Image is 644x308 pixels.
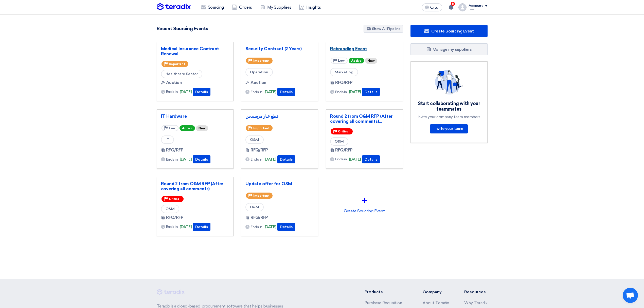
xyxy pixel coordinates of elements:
span: RFQ/RFP [166,147,184,153]
a: Update offer for O&M [245,181,314,186]
span: [DATE] [180,89,192,95]
div: Open chat [623,288,638,303]
img: profile_test.png [458,3,467,11]
span: [DATE] [349,157,361,162]
span: Low [169,126,175,130]
button: Details [362,88,380,96]
span: [DATE] [264,157,276,162]
div: New [196,125,208,131]
span: Ends in [166,89,178,94]
span: Important [253,126,270,130]
span: O&M [161,205,179,213]
span: Marketing [330,68,358,76]
a: Round 2 from O&M RFP (After covering all comments)... [330,114,399,124]
img: invite_your_team.svg [435,70,463,95]
a: Show All Pipeline [364,25,403,33]
span: Ends in [166,157,178,162]
span: Ends in [166,224,178,229]
span: [DATE] [180,157,192,162]
a: Insights [295,2,325,13]
a: My Suppliers [256,2,295,13]
span: Ends in [335,157,347,162]
a: Why Teradix [464,301,488,305]
span: Ends in [251,157,262,162]
span: Important [169,62,185,66]
div: Create Soucring Event [330,181,399,226]
li: Company [423,289,449,295]
div: + [330,193,399,208]
span: Ends in [335,89,347,95]
a: Medical Insurance Contract Renewal [161,46,229,56]
span: Healthcare Sector [161,70,202,78]
span: Important [253,59,270,62]
a: Round 2 from O&M RFP (After covering all comments) [161,181,229,191]
img: Teradix logo [157,3,191,11]
button: Details [277,155,295,163]
span: RFQ/RFP [335,147,353,153]
span: Active [180,125,195,131]
button: Details [193,88,210,96]
span: Low [338,59,345,62]
a: Sourcing [197,2,228,13]
span: Critical [338,130,350,133]
a: Invite your team [430,124,468,133]
button: Details [277,88,295,96]
span: [DATE] [264,89,276,95]
h4: Recent Sourcing Events [157,26,208,31]
span: [DATE] [180,224,192,230]
span: IT [161,135,174,144]
button: العربية [422,3,442,11]
span: Important [253,194,270,197]
span: Active [349,58,364,63]
span: RFQ/RFP [251,215,268,221]
span: [DATE] [264,224,276,230]
span: O&M [245,203,264,211]
li: Resources [464,289,488,295]
a: About Teradix [423,301,449,305]
button: Details [362,155,380,163]
div: New [365,58,377,64]
span: العربية [430,6,439,9]
a: IT Hardware [161,114,229,119]
span: [DATE] [349,89,361,95]
button: Details [193,155,210,163]
div: Eman [469,8,488,11]
span: O&M [330,137,348,146]
span: 8 [451,2,455,6]
span: RFQ/RFP [166,215,184,221]
span: Ends in [251,224,262,230]
a: قطع غيار مرسيدس [245,114,314,119]
span: RFQ/RFP [251,147,268,153]
button: Details [277,223,295,231]
a: Orders [228,2,256,13]
span: RFQ/RFP [335,80,353,86]
a: Purchase Requisition [365,301,402,305]
a: Rebranding Event [330,46,399,51]
div: Start collaborating with your teammates [417,101,481,112]
li: Products [365,289,407,295]
span: O&M [245,135,264,144]
span: Critical [169,197,181,201]
span: Create Sourcing Event [431,29,474,33]
a: Manage my suppliers [410,43,488,55]
div: Account [469,4,483,8]
span: Operation [245,68,273,76]
button: Details [193,223,210,231]
a: Security Contract (2 Years) [245,46,314,51]
span: Ends in [251,89,262,95]
div: Invite your company team members [417,115,481,119]
span: Auction [166,80,182,86]
span: Auction [251,80,266,86]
